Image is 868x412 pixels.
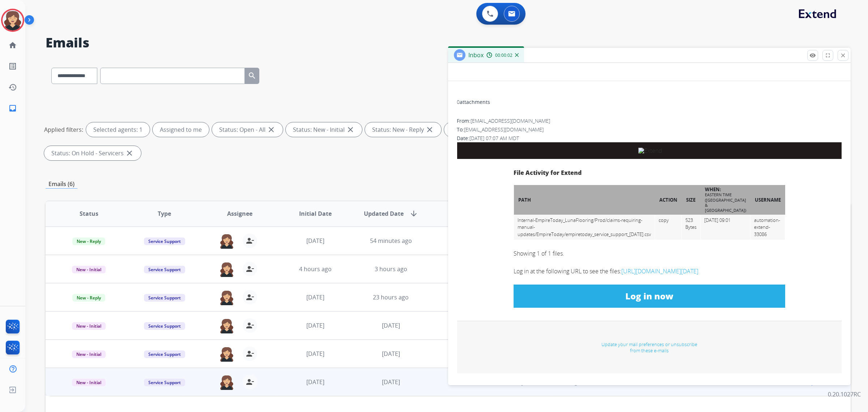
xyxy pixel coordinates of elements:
[86,122,150,137] div: Selected agents: 1
[457,117,842,125] div: From:
[825,52,831,59] mat-icon: fullscreen
[457,126,842,133] div: To:
[44,146,141,160] div: Status: On Hold - Servicers
[72,322,106,330] span: New - Initial
[382,350,400,358] span: [DATE]
[495,52,512,58] span: 00:00:02
[682,215,701,240] td: 523 Bytes
[457,135,842,142] div: Date:
[246,349,254,358] mat-icon: person_remove
[299,265,332,273] span: 4 hours ago
[469,135,519,142] span: [DATE] 07:07 AM MDT
[809,52,816,59] mat-icon: remove_red_eye
[153,122,209,137] div: Assigned to me
[246,293,254,302] mat-icon: person_remove
[227,209,252,218] span: Assignee
[144,322,185,330] span: Service Support
[306,237,324,245] span: [DATE]
[8,41,17,50] mat-icon: home
[514,249,785,258] p: Showing 1 of 1 files.
[8,62,17,71] mat-icon: list_alt
[248,71,256,80] mat-icon: search
[485,378,558,386] span: Extend Activity Notification
[601,341,697,354] a: Update your mail preferences or unsubscribe from these e-mails
[444,122,538,137] div: Status: On-hold – Internal
[246,321,254,330] mat-icon: person_remove
[144,266,185,273] span: Service Support
[246,236,254,245] mat-icon: person_remove
[144,237,185,245] span: Service Support
[346,125,355,134] mat-icon: close
[46,180,77,189] p: Emails (6)
[711,378,819,386] span: 7eb10f65-d203-4c2f-a550-ca7b57c3f10b
[382,378,400,386] span: [DATE]
[471,117,550,124] span: [EMAIL_ADDRESS][DOMAIN_NAME]
[212,122,283,137] div: Status: Open - All
[286,122,362,137] div: Status: New - Initial
[125,149,134,157] mat-icon: close
[220,234,234,249] img: agent-avatar
[220,346,234,362] img: agent-avatar
[267,125,276,134] mat-icon: close
[306,321,324,329] span: [DATE]
[72,350,106,358] span: New - Initial
[425,125,434,134] mat-icon: close
[638,148,662,154] img: Extend
[246,378,254,386] mat-icon: person_remove
[72,294,105,302] span: New - Reply
[144,350,185,358] span: Service Support
[158,209,171,218] span: Type
[220,318,234,333] img: agent-avatar
[364,209,404,218] span: Updated Date
[80,209,98,218] span: Status
[701,185,750,215] th: When:
[246,265,254,273] mat-icon: person_remove
[306,378,324,386] span: [DATE]
[144,294,185,302] span: Service Support
[3,10,23,30] img: avatar
[72,266,106,273] span: New - Initial
[409,209,418,218] mat-icon: arrow_downward
[220,375,234,390] img: agent-avatar
[220,290,234,305] img: agent-avatar
[306,293,324,301] span: [DATE]
[655,185,682,215] th: Action
[72,237,105,245] span: New - Reply
[468,51,484,59] span: Inbox
[220,262,234,277] img: agent-avatar
[464,126,544,133] span: [EMAIL_ADDRESS][DOMAIN_NAME]
[457,98,490,106] div: attachments
[375,265,407,273] span: 3 hours ago
[46,35,851,50] h2: Emails
[514,285,785,308] a: Log in now
[72,379,106,386] span: New - Initial
[828,390,861,399] p: 0.20.1027RC
[514,215,655,240] td: Internal-EmpireToday_LunaFlooring/Prod/claims-requiring-manual-updates/EmpireToday/empiretoday_se...
[840,52,846,59] mat-icon: close
[514,170,785,176] h2: File Activity for Extend
[750,185,785,215] th: Username
[701,215,750,240] td: [DATE] 09:01
[306,350,324,358] span: [DATE]
[621,267,698,275] a: [URL][DOMAIN_NAME][DATE]
[682,185,701,215] th: Size
[705,192,746,213] small: Eastern Time ([GEOGRAPHIC_DATA] & [GEOGRAPHIC_DATA])
[373,293,409,301] span: 23 hours ago
[750,215,785,240] td: automation-extend-33086
[382,321,400,329] span: [DATE]
[299,209,332,218] span: Initial Date
[44,125,83,134] p: Applied filters:
[370,237,412,245] span: 54 minutes ago
[655,215,682,240] td: copy
[365,122,441,137] div: Status: New - Reply
[457,98,460,105] span: 0
[514,185,655,215] th: Path
[514,267,785,276] p: Log in at the following URL to see the files:
[144,379,185,386] span: Service Support
[8,83,17,92] mat-icon: history
[8,104,17,113] mat-icon: inbox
